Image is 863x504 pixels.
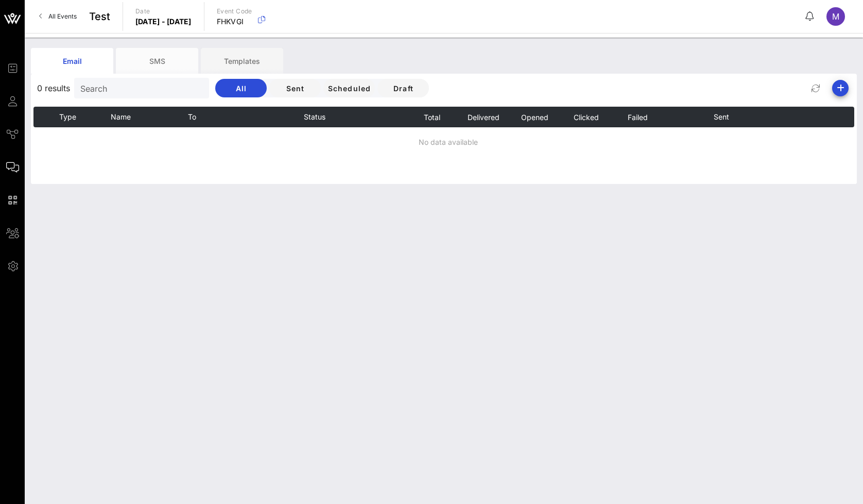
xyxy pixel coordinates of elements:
[509,107,560,127] th: Opened
[467,113,499,122] span: Delivered
[573,113,599,122] span: Clicked
[217,6,252,16] p: Event Code
[627,107,648,127] button: Failed
[826,7,845,26] div: M
[116,48,198,74] div: SMS
[304,107,355,127] th: Status
[31,48,113,74] div: Email
[521,113,548,122] span: Opened
[269,79,321,97] button: Sent
[59,112,76,121] span: Type
[467,107,499,127] button: Delivered
[201,48,283,74] div: Templates
[377,79,429,97] button: Draft
[188,107,304,127] th: To
[323,79,375,97] button: Scheduled
[386,84,421,93] span: Draft
[612,107,663,127] th: Failed
[37,82,70,94] span: 0 results
[33,127,854,156] td: No data available
[457,107,509,127] th: Delivered
[135,6,192,16] p: Date
[406,107,457,127] th: Total
[89,9,110,24] span: Test
[33,8,83,25] a: All Events
[215,79,267,97] button: All
[573,107,599,127] button: Clicked
[59,107,111,127] th: Type
[714,112,729,121] span: Sent
[188,112,196,121] span: To
[217,16,252,27] p: FHKVGI
[48,12,77,20] span: All Events
[111,112,131,121] span: Name
[521,107,548,127] button: Opened
[627,113,648,122] span: Failed
[278,84,313,93] span: Sent
[832,11,839,22] span: M
[304,112,325,121] span: Status
[223,84,258,93] span: All
[111,107,188,127] th: Name
[560,107,612,127] th: Clicked
[423,113,440,122] span: Total
[135,16,192,27] p: [DATE] - [DATE]
[327,84,371,93] span: Scheduled
[423,107,440,127] button: Total
[714,107,778,127] th: Sent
